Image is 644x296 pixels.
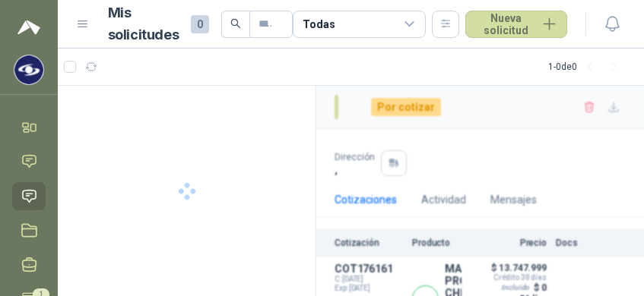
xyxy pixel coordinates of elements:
button: Nueva solicitud [465,11,567,38]
img: Company Logo [14,55,43,84]
div: 1 - 0 de 0 [548,55,626,79]
img: Logo peakr [17,18,40,36]
span: search [230,18,241,29]
span: 0 [191,15,209,33]
div: Todas [303,16,335,33]
h1: Mis solicitudes [108,2,179,46]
